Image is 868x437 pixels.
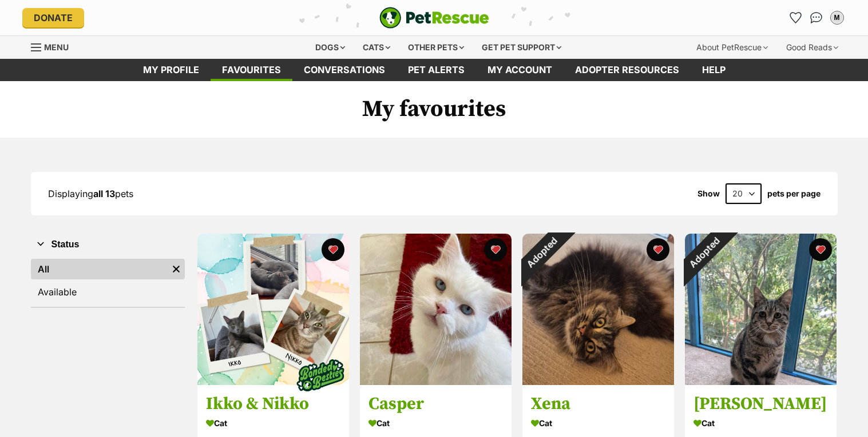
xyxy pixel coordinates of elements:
a: My profile [132,59,211,81]
a: Remove filter [168,259,185,279]
strong: all 13 [93,188,115,199]
a: conversations [292,59,397,81]
img: logo-e224e6f780fb5917bec1dbf3a21bbac754714ae5b6737aabdf751b685950b380.svg [379,7,489,29]
a: Favourites [787,9,805,27]
span: Menu [44,42,69,52]
div: Status [31,256,185,307]
div: Cat [206,415,340,432]
ul: Account quick links [787,9,846,27]
a: PetRescue [379,7,489,29]
button: favourite [809,238,832,261]
div: Cat [693,415,828,432]
button: My account [828,9,846,27]
a: Help [691,59,737,81]
a: Conversations [807,9,826,27]
div: Good Reads [778,36,846,59]
label: pets per page [767,189,821,198]
img: chat-41dd97257d64d25036548639549fe6c8038ab92f7586957e7f3b1b290dea8141.svg [810,12,822,23]
h3: Ikko & Nikko [206,394,340,415]
h3: Xena [531,394,665,415]
span: Displaying pets [48,188,133,199]
img: Latrell [685,234,837,385]
a: All [31,259,168,279]
a: Menu [31,36,77,57]
a: Adopted [522,376,674,387]
a: Adopter resources [564,59,691,81]
a: Available [31,282,185,302]
div: Get pet support [474,36,569,59]
div: Cat [531,415,665,432]
button: favourite [322,238,344,261]
a: Pet alerts [397,59,476,81]
a: My account [476,59,564,81]
img: Casper [360,234,512,385]
h3: Casper [368,394,503,415]
button: favourite [647,238,669,261]
button: favourite [484,238,507,261]
div: Adopted [669,219,738,287]
h3: [PERSON_NAME] [693,394,828,415]
div: Other pets [400,36,472,59]
div: Adopted [507,219,575,287]
img: bonded besties [292,347,349,404]
a: Donate [22,8,84,27]
span: Show [697,189,720,198]
img: Ikko & Nikko [197,234,349,385]
div: Dogs [307,36,353,59]
img: Xena [522,234,674,385]
button: Status [31,237,185,252]
div: Cat [368,415,503,432]
div: Cats [355,36,398,59]
div: M [831,12,843,23]
a: Adopted [685,376,837,387]
div: About PetRescue [688,36,776,59]
a: Favourites [211,59,292,81]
